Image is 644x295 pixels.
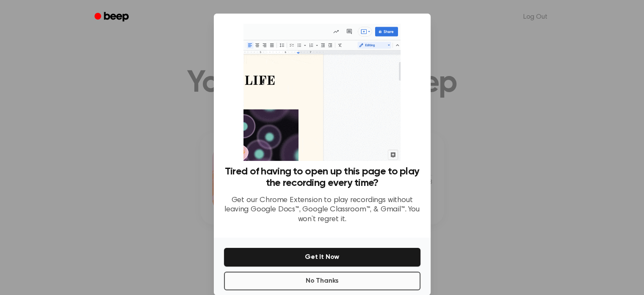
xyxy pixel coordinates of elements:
[224,248,420,267] button: Get It Now
[224,272,420,290] button: No Thanks
[224,196,420,225] p: Get our Chrome Extension to play recordings without leaving Google Docs™, Google Classroom™, & Gm...
[224,166,420,189] h3: Tired of having to open up this page to play the recording every time?
[243,24,401,161] img: Beep extension in action
[88,9,136,25] a: Beep
[515,7,556,27] a: Log Out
